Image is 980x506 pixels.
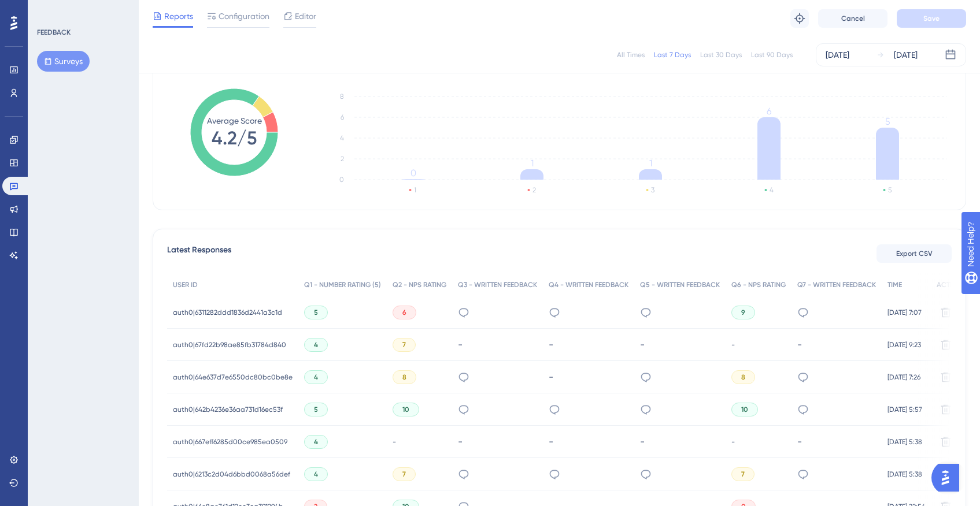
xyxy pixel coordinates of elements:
[314,340,318,349] span: 4
[167,243,231,264] span: Latest Responses
[549,339,628,350] div: -
[741,470,745,479] span: 7
[402,340,406,349] span: 7
[314,308,318,317] span: 5
[532,186,536,194] text: 2
[414,186,416,194] text: 1
[411,168,416,178] tspan: 0
[649,158,652,169] tspan: 1
[731,340,735,349] span: -
[731,280,786,289] span: Q6 - NPS RATING
[741,373,745,382] span: 8
[797,280,876,289] span: Q7 - WRITTEN FEEDBACK
[654,50,691,59] div: Last 7 Days
[741,308,745,317] span: 9
[402,373,406,382] span: 8
[341,113,344,121] tspan: 6
[797,339,876,350] div: -
[212,127,257,149] tspan: 4.2/5
[923,14,940,23] span: Save
[207,116,262,125] tspan: Average Score
[937,280,962,289] span: ACTION
[458,339,537,350] div: -
[458,280,537,289] span: Q3 - WRITTEN FEEDBACK
[219,9,269,23] span: Configuration
[640,280,720,289] span: Q5 - WRITTEN FEEDBACK
[700,50,742,59] div: Last 30 Days
[887,340,921,349] span: [DATE] 9:23
[887,405,922,414] span: [DATE] 5:57
[340,92,344,101] tspan: 8
[751,50,793,59] div: Last 90 Days
[887,470,922,479] span: [DATE] 5:38
[826,48,849,62] div: [DATE]
[393,280,446,289] span: Q2 - NPS RATING
[164,9,193,23] span: Reports
[887,280,902,289] span: TIME
[314,470,318,479] span: 4
[887,308,922,317] span: [DATE] 7:07
[894,48,918,62] div: [DATE]
[767,106,771,117] tspan: 6
[770,186,774,194] text: 4
[402,308,406,317] span: 6
[295,9,316,23] span: Editor
[173,405,283,414] span: auth0|642b4236e36aa731d16ec53f
[173,373,293,382] span: auth0|64e637d7e6550dc80bc0be8e
[931,460,966,495] iframe: UserGuiding AI Assistant Launcher
[314,405,318,414] span: 5
[896,249,933,258] span: Export CSV
[402,405,409,414] span: 10
[173,308,282,317] span: auth0|6311282ddd1836d2441a3c1d
[393,437,396,447] span: -
[887,373,920,382] span: [DATE] 7:26
[173,437,287,447] span: auth0|667eff6285d00ce985ea0509
[877,244,952,263] button: Export CSV
[888,186,892,194] text: 5
[531,158,534,169] tspan: 1
[340,134,344,142] tspan: 4
[27,3,72,17] span: Need Help?
[341,155,344,163] tspan: 2
[402,470,406,479] span: 7
[37,28,71,37] div: FEEDBACK
[37,51,90,72] button: Surveys
[549,371,628,382] div: -
[314,373,318,382] span: 4
[339,176,344,184] tspan: 0
[741,405,748,414] span: 10
[640,339,720,350] div: -
[549,280,628,289] span: Q4 - WRITTEN FEEDBACK
[549,436,628,447] div: -
[173,470,290,479] span: auth0|6213c2d04d6bbd0068a56def
[818,9,887,28] button: Cancel
[640,436,720,447] div: -
[841,14,865,23] span: Cancel
[887,437,922,447] span: [DATE] 5:38
[173,340,286,349] span: auth0|67fd22b98ae85fb31784d840
[897,9,966,28] button: Save
[314,437,318,447] span: 4
[651,186,654,194] text: 3
[731,437,735,447] span: -
[458,436,537,447] div: -
[617,50,645,59] div: All Times
[885,116,890,127] tspan: 5
[173,280,198,289] span: USER ID
[797,436,876,447] div: -
[304,280,381,289] span: Q1 - NUMBER RATING (5)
